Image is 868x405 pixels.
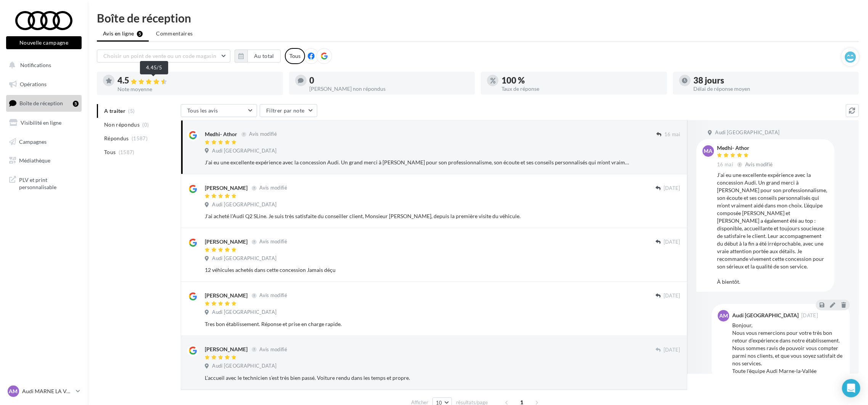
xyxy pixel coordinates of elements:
button: Tous les avis [181,104,257,117]
span: Commentaires [156,30,193,37]
div: 0 [310,76,469,85]
p: Audi MARNE LA VALLEE [22,387,73,395]
div: 100 % [502,76,661,85]
div: J’ai eu une excellente expérience avec la concession Audi. Un grand merci à [PERSON_NAME] pour so... [205,159,631,166]
div: J’ai eu une excellente expérience avec la concession Audi. Un grand merci à [PERSON_NAME] pour so... [717,171,828,286]
a: Visibilité en ligne [5,115,83,131]
div: 5 [73,101,79,107]
span: Audi [GEOGRAPHIC_DATA] [212,255,276,262]
a: Campagnes [5,134,83,150]
span: Avis modifié [249,131,277,137]
div: L’accueil avec le technicien s’est très bien passé. Voiture rendu dans les temps et propre. [205,374,631,382]
span: Avis modifié [259,239,287,245]
div: [PERSON_NAME] non répondus [310,86,469,92]
span: AM [719,312,728,320]
button: Au total [235,50,281,63]
div: Bonjour, Nous vous remercions pour votre très bon retour d’expérience dans notre établissement. N... [732,321,844,375]
span: Notifications [20,62,51,68]
span: 16 mai [717,161,733,168]
button: Nouvelle campagne [6,36,82,49]
div: Open Intercom Messenger [842,379,860,397]
span: Non répondus [104,121,140,129]
span: Avis modifié [745,161,773,167]
span: AM [9,387,18,395]
span: Audi [GEOGRAPHIC_DATA] [212,148,276,154]
span: Avis modifié [259,346,287,352]
span: [DATE] [801,313,818,318]
div: [PERSON_NAME] [205,292,248,299]
span: Opérations [20,81,47,87]
span: Boîte de réception [19,100,63,106]
span: Audi [GEOGRAPHIC_DATA] [715,129,780,136]
span: Audi [GEOGRAPHIC_DATA] [212,201,276,208]
div: Délai de réponse moyen [694,86,853,92]
div: Tres bon établissement. Réponse et prise en charge rapide. [205,320,631,328]
span: Tous [104,148,116,156]
span: Médiathèque [19,157,50,164]
div: Medhi- Athor [205,130,237,138]
span: 16 mai [664,131,680,138]
button: Filtrer par note [260,104,317,117]
div: 12 véhicules achetés dans cette concession Jamais déçu [205,266,631,274]
div: [PERSON_NAME] [205,346,248,353]
span: [DATE] [664,185,680,192]
span: Campagnes [19,138,47,145]
div: Tous [285,48,305,64]
a: Opérations [5,76,83,92]
span: (1587) [119,149,135,155]
span: PLV et print personnalisable [19,175,79,191]
a: Médiathèque [5,153,83,169]
span: [DATE] [664,347,680,354]
div: 4.45/5 [140,61,168,74]
a: PLV et print personnalisable [5,172,83,194]
div: Medhi- Athor [717,145,775,151]
span: (1587) [132,135,148,141]
span: (0) [143,122,149,128]
span: Tous les avis [187,107,218,114]
div: Taux de réponse [502,86,661,92]
div: J'ai acheté l'Audi Q2 SLine. Je suis très satisfaite du conseiller client, Monsieur [PERSON_NAME]... [205,212,631,220]
div: Audi [GEOGRAPHIC_DATA] [732,313,799,318]
a: Boîte de réception5 [5,95,83,111]
span: Avis modifié [259,292,287,299]
span: Audi [GEOGRAPHIC_DATA] [212,309,276,316]
span: Avis modifié [259,185,287,191]
div: 4.5 [117,76,277,85]
button: Notifications [5,57,80,73]
span: [DATE] [664,239,680,246]
span: Choisir un point de vente ou un code magasin [103,53,216,59]
span: Audi [GEOGRAPHIC_DATA] [212,363,276,370]
div: Note moyenne [117,87,277,92]
span: Visibilité en ligne [21,119,61,126]
span: MA [704,147,713,155]
a: AM Audi MARNE LA VALLEE [6,384,82,399]
div: [PERSON_NAME] [205,238,248,246]
button: Choisir un point de vente ou un code magasin [97,50,230,63]
div: 38 jours [694,76,853,85]
div: Boîte de réception [97,12,859,24]
div: [PERSON_NAME] [205,184,248,192]
span: [DATE] [664,292,680,299]
button: Au total [248,50,281,63]
span: Répondus [104,135,129,142]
